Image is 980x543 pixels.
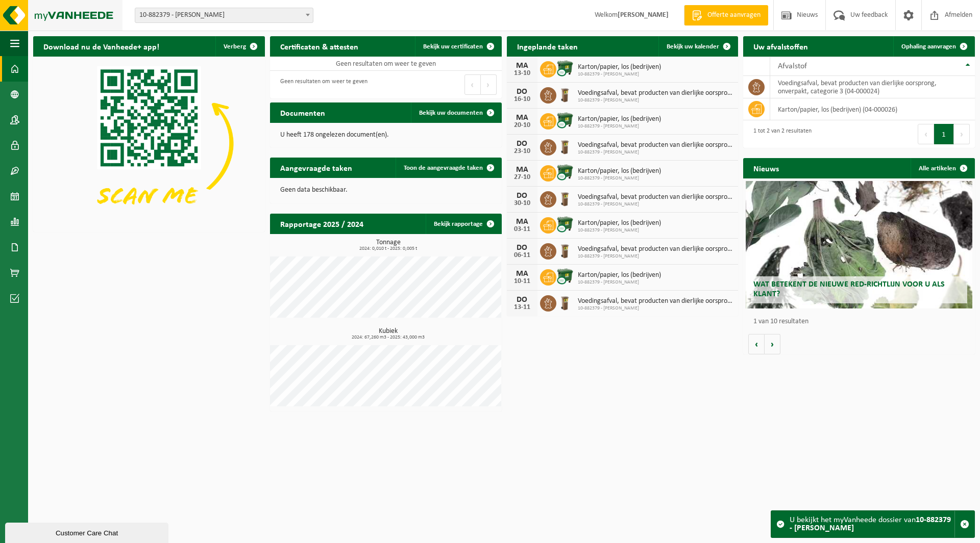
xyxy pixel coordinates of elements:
img: WB-0140-HPE-BN-01 [556,86,574,103]
span: Voedingsafval, bevat producten van dierlijke oorsprong, onverpakt, categorie 3 [578,193,733,201]
div: DO [512,244,532,252]
span: Bekijk uw kalender [667,43,719,50]
img: WB-1100-CU [556,60,574,77]
span: Toon de aangevraagde taken [404,165,483,171]
img: WB-0140-HPE-BN-01 [556,138,574,155]
span: Bekijk uw documenten [419,110,483,116]
div: MA [512,270,532,278]
div: MA [512,218,532,226]
p: Geen data beschikbaar. [280,187,492,194]
div: 10-11 [512,278,532,285]
h2: Rapportage 2025 / 2024 [270,214,374,234]
span: 10-882379 - [PERSON_NAME] [578,149,733,156]
strong: 10-882379 - [PERSON_NAME] [790,516,951,532]
div: DO [512,192,532,200]
td: voedingsafval, bevat producten van dierlijke oorsprong, onverpakt, categorie 3 (04-000024) [770,76,975,98]
div: U bekijkt het myVanheede dossier van [790,511,954,537]
img: WB-1100-CU [556,216,574,233]
a: Bekijk rapportage [426,214,501,234]
span: Voedingsafval, bevat producten van dierlijke oorsprong, onverpakt, categorie 3 [578,245,733,253]
a: Wat betekent de nieuwe RED-richtlijn voor u als klant? [746,181,973,308]
h2: Certificaten & attesten [270,36,369,56]
a: Alle artikelen [911,158,974,178]
h2: Download nu de Vanheede+ app! [33,36,169,56]
span: 10-882379 - [PERSON_NAME] [578,253,733,260]
div: 23-10 [512,148,532,155]
div: 20-10 [512,122,532,129]
h2: Documenten [270,102,335,122]
td: karton/papier, los (bedrijven) (04-000026) [770,98,975,120]
span: Voedingsafval, bevat producten van dierlijke oorsprong, onverpakt, categorie 3 [578,89,733,97]
button: Volgende [765,334,780,354]
div: Geen resultaten om weer te geven [275,73,367,96]
div: 06-11 [512,252,532,259]
h2: Nieuws [743,158,789,178]
p: 1 van 10 resultaten [753,318,970,325]
span: Karton/papier, los (bedrijven) [578,167,661,175]
div: 30-10 [512,200,532,207]
h2: Ingeplande taken [507,36,588,56]
span: 2024: 67,260 m3 - 2025: 43,000 m3 [275,335,502,340]
span: Bekijk uw certificaten [423,43,483,50]
a: Toon de aangevraagde taken [396,158,501,178]
h2: Aangevraagde taken [270,158,362,177]
span: 2024: 0,010 t - 2025: 0,005 t [275,246,502,251]
span: 10-882379 - LAMMERTYN - SYLVESTER - SCHELDEWINDEKE [135,8,313,22]
div: 03-11 [512,226,532,233]
span: 10-882379 - [PERSON_NAME] [578,71,661,77]
div: DO [512,296,532,304]
img: WB-1100-CU [556,112,574,129]
img: Download de VHEPlus App [33,57,265,230]
h3: Tonnage [275,239,502,251]
div: MA [512,166,532,174]
div: 13-10 [512,70,532,77]
span: 10-882379 - LAMMERTYN - SYLVESTER - SCHELDEWINDEKE [135,8,313,23]
span: Ophaling aanvragen [901,43,956,50]
td: Geen resultaten om weer te geven [270,57,502,71]
span: Afvalstof [778,62,807,70]
a: Ophaling aanvragen [893,36,974,57]
img: WB-0140-HPE-BN-01 [556,294,574,311]
div: 16-10 [512,96,532,103]
img: WB-0140-HPE-BN-01 [556,190,574,207]
p: U heeft 178 ongelezen document(en). [280,132,492,139]
a: Bekijk uw documenten [411,102,501,123]
button: 1 [934,124,954,144]
div: 13-11 [512,304,532,311]
button: Next [481,74,497,95]
span: Wat betekent de nieuwe RED-richtlijn voor u als klant? [753,280,945,298]
a: Bekijk uw certificaten [415,36,501,57]
button: Verberg [215,36,264,57]
span: 10-882379 - [PERSON_NAME] [578,123,661,130]
span: Offerte aanvragen [705,10,763,20]
img: WB-1100-CU [556,164,574,181]
span: Voedingsafval, bevat producten van dierlijke oorsprong, onverpakt, categorie 3 [578,141,733,149]
a: Offerte aanvragen [684,5,768,25]
span: Voedingsafval, bevat producten van dierlijke oorsprong, onverpakt, categorie 3 [578,297,733,305]
div: 27-10 [512,174,532,181]
span: 10-882379 - [PERSON_NAME] [578,305,733,312]
span: Verberg [224,43,246,50]
div: DO [512,88,532,96]
span: Karton/papier, los (bedrijven) [578,271,661,279]
span: 10-882379 - [PERSON_NAME] [578,97,733,104]
img: WB-1100-CU [556,268,574,285]
div: MA [512,114,532,122]
h2: Uw afvalstoffen [743,36,818,56]
iframe: chat widget [5,521,170,543]
span: Karton/papier, los (bedrijven) [578,219,661,227]
button: Previous [464,74,481,95]
button: Previous [918,124,934,144]
span: 10-882379 - [PERSON_NAME] [578,227,661,234]
span: 10-882379 - [PERSON_NAME] [578,175,661,182]
div: DO [512,140,532,148]
img: WB-0140-HPE-BN-01 [556,242,574,259]
span: 10-882379 - [PERSON_NAME] [578,201,733,208]
button: Vorige [748,334,765,354]
span: 10-882379 - [PERSON_NAME] [578,279,661,286]
strong: [PERSON_NAME] [618,11,669,19]
button: Next [954,124,970,144]
a: Bekijk uw kalender [658,36,737,57]
span: Karton/papier, los (bedrijven) [578,115,661,123]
